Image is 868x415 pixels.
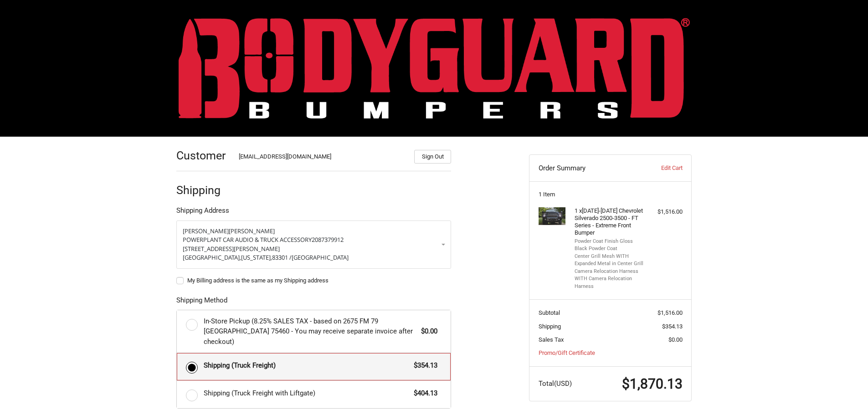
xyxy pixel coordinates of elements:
span: In-Store Pickup (8.25% SALES TAX - based on 2675 FM 79 [GEOGRAPHIC_DATA] 75460 - You may receive ... [204,316,417,347]
h3: 1 Item [539,191,683,198]
span: 2087379912 [312,236,344,244]
span: Shipping (Truck Freight with Liftgate) [204,388,410,399]
div: $1,516.00 [647,207,683,216]
div: [EMAIL_ADDRESS][DOMAIN_NAME] [239,152,406,164]
span: Sales Tax [539,336,564,343]
h2: Customer [176,149,230,163]
h3: Order Summary [539,164,637,173]
a: Edit Cart [637,164,682,173]
label: My Billing address is the same as my Shipping address [176,277,451,284]
span: Shipping (Truck Freight) [204,360,410,371]
button: Sign Out [414,150,451,164]
span: $404.13 [409,388,437,399]
span: [GEOGRAPHIC_DATA] [292,253,349,261]
span: $1,516.00 [657,309,683,316]
li: Powder Coat Finish Gloss Black Powder Coat [575,238,644,253]
span: $1,870.13 [622,376,683,392]
a: Enter or select a different address [176,220,451,269]
span: $0.00 [668,336,683,343]
span: $354.13 [662,323,683,330]
span: [PERSON_NAME] [183,227,229,235]
span: $0.00 [416,326,437,337]
img: BODYGUARD BUMPERS [179,18,690,118]
legend: Shipping Address [176,205,229,220]
span: [GEOGRAPHIC_DATA], [183,253,241,261]
li: Camera Relocation Harness WITH Camera Relocation Harness [575,268,644,291]
span: [US_STATE], [241,253,272,261]
span: Total (USD) [539,379,572,388]
iframe: Chat Widget [822,371,868,415]
span: Subtotal [539,309,560,316]
a: Promo/Gift Certificate [539,349,595,356]
span: POWERPLANT CAR AUDIO & TRUCK ACCESSORY [183,236,312,244]
h2: Shipping [176,183,230,197]
span: 83301 / [272,253,292,261]
legend: Shipping Method [176,295,227,310]
li: Center Grill Mesh WITH Expanded Metal in Center Grill [575,253,644,268]
span: $354.13 [409,360,437,371]
span: [PERSON_NAME] [229,227,275,235]
h4: 1 x [DATE]-[DATE] Chevrolet Silverado 2500-3500 - FT Series - Extreme Front Bumper [575,207,644,237]
span: Shipping [539,323,561,330]
span: [STREET_ADDRESS][PERSON_NAME] [183,245,280,253]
